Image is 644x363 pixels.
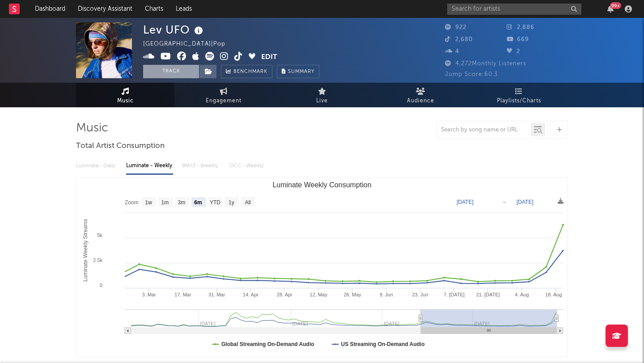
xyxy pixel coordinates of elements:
[145,199,153,206] text: 1w
[245,199,250,206] text: All
[143,22,205,37] div: Lev UFO
[125,199,139,206] text: Zoom
[341,341,425,347] text: US Streaming On-Demand Audio
[233,67,267,77] span: Benchmark
[517,199,534,205] text: [DATE]
[76,83,174,107] a: Music
[100,283,102,288] text: 0
[470,83,568,107] a: Playlists/Charts
[117,96,134,106] span: Music
[445,25,466,30] span: 922
[407,96,434,106] span: Audience
[288,69,314,74] span: Summary
[380,292,393,297] text: 9. Jun
[316,96,328,106] span: Live
[371,83,470,107] a: Audience
[76,177,568,356] svg: Luminate Weekly Consumption
[174,83,273,107] a: Engagement
[161,199,169,206] text: 1m
[178,199,186,206] text: 3m
[445,72,498,77] span: Jump Score: 60.3
[507,25,534,30] span: 2,886
[221,65,272,78] a: Benchmark
[607,5,614,13] button: 99+
[507,49,520,55] span: 2
[310,292,328,297] text: 12. May
[261,52,277,63] button: Edit
[545,292,562,297] text: 18. Aug
[412,292,428,297] text: 23. Jun
[277,292,292,297] text: 28. Apr
[194,199,202,206] text: 6m
[208,292,225,297] text: 31. Mar
[126,158,173,173] div: Luminate - Weekly
[143,39,236,50] div: [GEOGRAPHIC_DATA] | Pop
[206,96,241,106] span: Engagement
[93,257,102,263] text: 2.5k
[143,65,199,78] button: Track
[457,199,474,205] text: [DATE]
[174,292,191,297] text: 17. Mar
[445,49,459,55] span: 4
[445,61,526,67] span: 4,272 Monthly Listeners
[97,232,102,238] text: 5k
[273,83,371,107] a: Live
[507,37,529,42] span: 669
[343,292,361,297] text: 26. May
[501,199,507,205] text: →
[210,199,220,206] text: YTD
[445,37,473,42] span: 2,680
[277,65,319,78] button: Summary
[243,292,258,297] text: 14. Apr
[76,141,165,152] span: Total Artist Consumption
[444,292,465,297] text: 7. [DATE]
[447,4,581,15] input: Search for artists
[142,292,157,297] text: 3. Mar
[497,96,541,106] span: Playlists/Charts
[229,199,234,206] text: 1y
[272,181,371,189] text: Luminate Weekly Consumption
[82,219,89,282] text: Luminate Weekly Streams
[515,292,529,297] text: 4. Aug
[610,2,621,9] div: 99 +
[436,127,531,134] input: Search by song name or URL
[221,341,314,347] text: Global Streaming On-Demand Audio
[476,292,500,297] text: 21. [DATE]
